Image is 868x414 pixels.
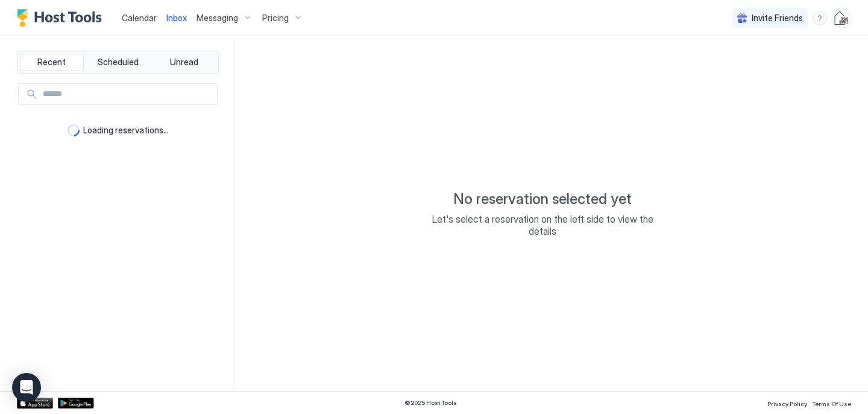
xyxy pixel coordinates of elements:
button: Scheduled [86,54,150,71]
span: Invite Friends [752,13,803,24]
a: Host Tools Logo [17,9,107,27]
button: Unread [152,54,216,71]
a: Calendar [122,11,157,24]
span: Loading reservations... [83,125,169,136]
span: Messaging [197,13,238,24]
span: Inbox [166,13,187,23]
div: loading [68,124,80,136]
span: Pricing [262,13,289,24]
a: Inbox [166,11,187,24]
a: Privacy Policy [767,396,807,409]
span: No reservation selected yet [453,190,632,208]
input: Input Field [38,84,217,104]
span: Recent [37,57,66,68]
span: Scheduled [98,57,139,68]
span: Calendar [122,13,157,23]
span: Unread [170,57,198,68]
span: Terms Of Use [812,400,851,407]
button: Recent [20,54,84,71]
a: Google Play Store [58,398,94,409]
div: User profile [832,8,851,28]
a: Terms Of Use [812,396,851,409]
div: menu [813,11,827,25]
span: Let's select a reservation on the left side to view the details [422,213,663,237]
div: tab-group [17,51,219,74]
span: © 2025 Host Tools [404,399,457,407]
a: App Store [17,398,53,409]
span: Privacy Policy [767,400,807,407]
div: Open Intercom Messenger [12,373,41,402]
